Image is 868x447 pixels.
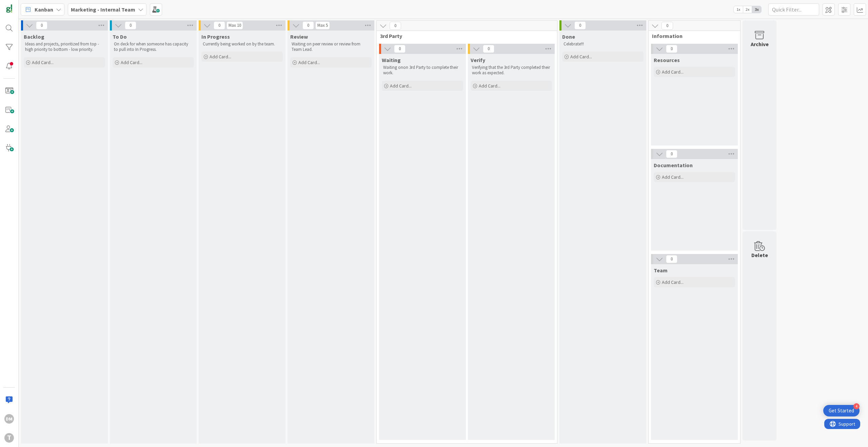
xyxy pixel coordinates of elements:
span: Add Card... [662,174,684,180]
b: Marketing - Internal Team [71,6,135,13]
div: Max 5 [317,24,328,27]
span: Add Card... [662,279,684,285]
span: 0 [36,21,47,30]
span: Add Card... [662,69,684,75]
div: 4 [853,403,860,409]
p: Waiting on peer review or review from Team Lead. [292,41,370,53]
p: On deck for when someone has capacity to pull into In Progress. [114,41,193,53]
span: 0 [125,21,136,30]
span: Waiting on [383,64,403,70]
p: Ideas and projects, prioritized from top - high priority to bottom - low priority. [25,41,104,53]
span: 0 [666,45,677,53]
span: Resources [654,57,680,63]
div: Get Started [829,407,854,414]
span: Add Card... [32,59,54,65]
span: Waiting [382,57,401,63]
span: Done [562,33,575,40]
span: Review [290,33,308,40]
span: Add Card... [479,83,500,89]
div: DM [4,414,14,424]
span: 1x [734,6,743,13]
p: on 3rd Party to complete their work. [383,65,462,76]
span: Add Card... [390,83,412,89]
span: 0 [574,21,586,30]
span: Kanban [35,5,53,14]
span: 3x [752,6,761,13]
span: 2x [743,6,752,13]
div: Max 10 [229,24,241,27]
span: Add Card... [121,59,142,65]
span: 0 [666,255,677,263]
div: T [4,433,14,443]
span: 0 [666,150,677,158]
span: Team [654,267,668,274]
span: 3rd Party [380,33,549,39]
span: 0 [214,21,225,30]
div: Delete [751,251,768,259]
p: Celebrate!!! [564,41,642,47]
div: Archive [751,40,769,48]
div: Open Get Started checklist, remaining modules: 4 [823,405,860,416]
span: 0 [302,21,314,30]
span: 0 [390,22,401,30]
span: Add Card... [210,54,231,60]
input: Quick Filter... [768,3,819,16]
span: Backlog [24,33,44,40]
span: Information [652,33,732,39]
span: 0 [483,45,494,53]
img: Visit kanbanzone.com [4,4,14,14]
p: Currently being worked on by the team. [203,41,281,47]
span: 0 [662,22,673,30]
span: To Do [113,33,127,40]
span: Add Card... [298,59,320,65]
span: In Progress [201,33,230,40]
span: Add Card... [570,54,592,60]
span: Verify [471,57,485,63]
span: Documentation [654,162,693,169]
span: Support [14,1,31,9]
span: Verifying that the 3rd Party completed their work as expected. [472,64,551,76]
span: 0 [394,45,406,53]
